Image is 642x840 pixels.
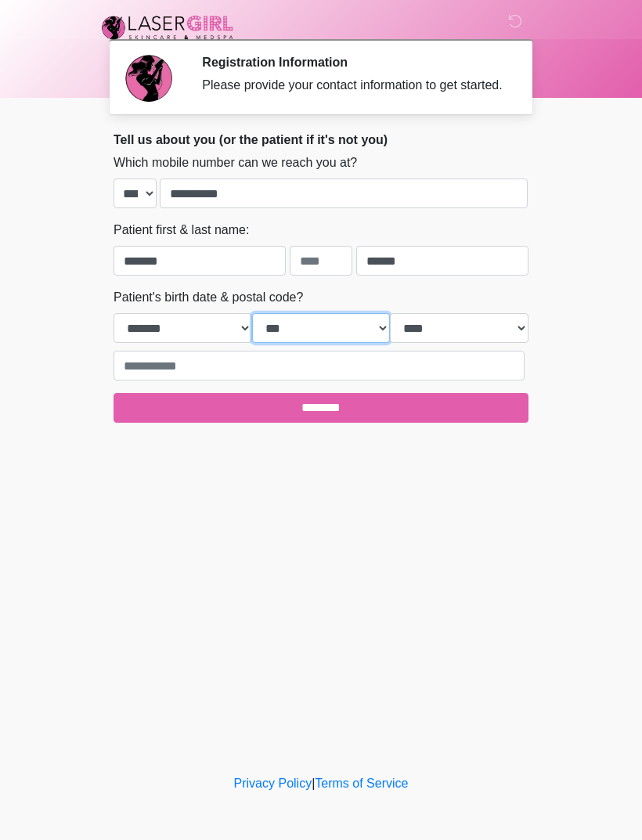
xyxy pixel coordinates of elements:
a: Terms of Service [315,777,408,790]
label: Patient first & last name: [114,221,249,240]
div: Please provide your contact information to get started. [202,76,505,95]
label: Which mobile number can we reach you at? [114,153,357,172]
h2: Registration Information [202,55,505,70]
img: Laser Girl Med Spa LLC Logo [98,12,237,43]
img: Agent Avatar [125,55,172,102]
label: Patient's birth date & postal code? [114,288,303,307]
a: Privacy Policy [234,777,312,790]
a: | [312,777,315,790]
h2: Tell us about you (or the patient if it's not you) [114,132,528,147]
